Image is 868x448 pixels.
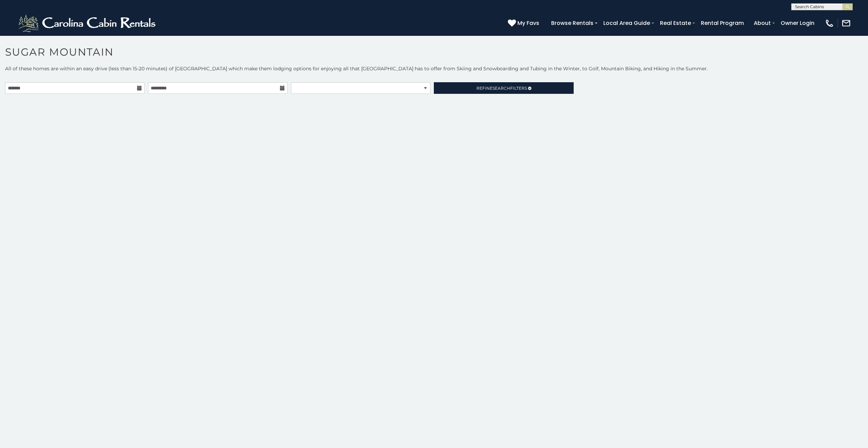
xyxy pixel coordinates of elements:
[841,18,851,28] img: mail-regular-white.png
[697,17,747,29] a: Rental Program
[777,17,818,29] a: Owner Login
[825,18,834,28] img: phone-regular-white.png
[657,17,694,29] a: Real Estate
[508,19,541,28] a: My Favs
[17,13,159,33] img: White-1-2.png
[750,17,774,29] a: About
[548,17,597,29] a: Browse Rentals
[492,86,510,91] span: Search
[434,82,573,94] a: RefineSearchFilters
[600,17,653,29] a: Local Area Guide
[476,86,527,91] span: Refine Filters
[517,19,539,27] span: My Favs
